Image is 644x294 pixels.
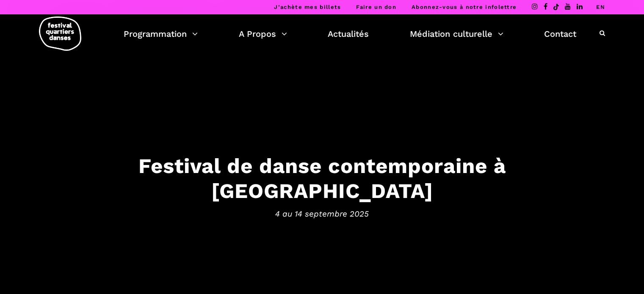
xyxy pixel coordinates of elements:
a: Actualités [328,27,369,41]
a: Contact [544,27,576,41]
span: 4 au 14 septembre 2025 [60,207,585,220]
a: Faire un don [356,4,396,10]
a: Abonnez-vous à notre infolettre [412,4,517,10]
a: J’achète mes billets [274,4,341,10]
a: EN [596,4,605,10]
a: A Propos [239,27,287,41]
a: Programmation [124,27,198,41]
a: Médiation culturelle [410,27,503,41]
img: logo-fqd-med [39,16,81,51]
h3: Festival de danse contemporaine à [GEOGRAPHIC_DATA] [60,154,585,203]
